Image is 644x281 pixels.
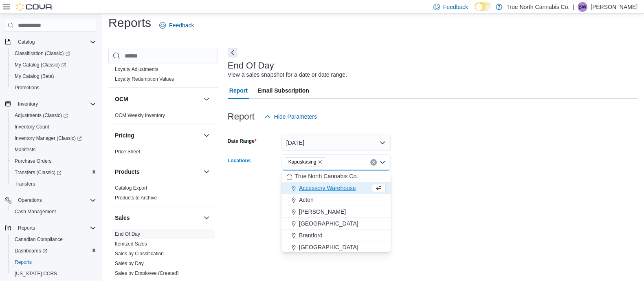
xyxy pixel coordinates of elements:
span: Reports [11,257,96,267]
button: Catalog [15,37,38,47]
span: Reports [15,223,96,233]
span: Hide Parameters [274,113,317,121]
h3: Report [228,112,255,122]
span: Inventory [15,99,96,109]
a: Manifests [11,145,39,155]
span: Transfers [11,179,96,189]
span: Classification (Classic) [15,50,70,57]
button: Inventory Count [8,121,99,133]
div: OCM [108,111,218,124]
button: Products [202,167,211,177]
span: My Catalog (Classic) [11,60,96,70]
button: [US_STATE] CCRS [8,268,99,279]
span: [US_STATE] CCRS [15,270,57,277]
span: Canadian Compliance [11,235,96,244]
a: Sales by Employee (Created) [115,270,179,276]
span: Adjustments (Classic) [15,112,68,119]
a: Transfers (Classic) [11,168,65,177]
span: Itemized Sales [115,241,147,247]
button: [PERSON_NAME] [281,206,391,218]
button: Clear input [370,159,377,166]
a: OCM Weekly Inventory [115,113,165,118]
span: Transfers (Classic) [15,169,62,176]
a: Promotions [11,83,43,93]
a: Loyalty Adjustments [115,66,158,72]
button: Inventory [2,98,99,110]
span: Dashboards [15,248,47,254]
button: Operations [2,195,99,206]
a: End Of Day [115,231,140,237]
a: Inventory Manager (Classic) [8,133,99,144]
button: Accessory Warehouse [281,182,391,194]
label: Date Range [228,138,257,144]
a: Sales by Classification [115,251,164,257]
button: Remove Kapuskasing from selection in this group [318,159,323,164]
span: Sales by Day [115,260,144,267]
span: Kapuskasing [288,158,317,166]
button: OCM [202,94,211,104]
span: Loyalty Redemption Values [115,76,174,82]
button: Operations [15,195,45,205]
span: My Catalog (Classic) [15,62,66,68]
span: Sales by Classification [115,250,164,257]
span: Catalog [15,37,96,47]
a: Dashboards [11,246,51,256]
a: Inventory Count [11,122,53,132]
a: Adjustments (Classic) [11,111,71,120]
button: Transfers [8,178,99,190]
a: Reports [11,257,35,267]
p: True North Cannabis Co. [506,2,569,12]
a: Classification (Classic) [11,49,73,58]
span: Reports [15,259,32,266]
img: Cova [16,3,53,11]
span: Inventory Count [11,122,96,132]
a: Cash Management [11,207,59,217]
span: Feedback [443,3,468,11]
span: Promotions [11,83,96,93]
span: True North Cannabis Co. [295,172,358,180]
button: Reports [8,257,99,268]
button: Cash Management [8,206,99,217]
button: Products [115,168,200,176]
span: Acton [299,196,314,204]
button: Sales [202,213,211,223]
span: [GEOGRAPHIC_DATA] [299,219,358,228]
a: Purchase Orders [11,156,55,166]
span: Inventory Manager (Classic) [15,135,82,142]
span: Price Sheet [115,148,140,155]
div: Pricing [108,147,218,160]
h1: Reports [108,15,151,31]
span: Catalog Export [115,185,147,191]
button: Sales [115,214,200,222]
span: My Catalog (Beta) [11,71,96,81]
a: Adjustments (Classic) [8,110,99,121]
a: [US_STATE] CCRS [11,269,60,279]
a: Transfers (Classic) [8,167,99,178]
span: Canadian Compliance [15,236,63,243]
button: Pricing [115,131,200,139]
span: Feedback [169,21,194,29]
div: View a sales snapshot for a date or date range. [228,71,347,79]
span: OCM Weekly Inventory [115,112,165,119]
button: Acton [281,194,391,206]
span: Promotions [15,84,40,91]
span: Washington CCRS [11,269,96,279]
span: Report [229,82,248,99]
button: Canadian Compliance [8,234,99,245]
p: | [573,2,574,12]
button: Next [228,48,237,58]
p: [PERSON_NAME] [591,2,637,12]
a: My Catalog (Classic) [8,59,99,71]
span: Dashboards [11,246,96,256]
span: Manifests [11,145,96,155]
span: Email Subscription [257,82,309,99]
a: Classification (Classic) [8,48,99,59]
span: Manifests [15,146,35,153]
h3: Products [115,168,140,176]
span: Cash Management [11,207,96,217]
a: Feedback [156,17,197,33]
span: Accessory Warehouse [299,184,356,192]
h3: OCM [115,95,128,103]
button: Catalog [2,36,99,48]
